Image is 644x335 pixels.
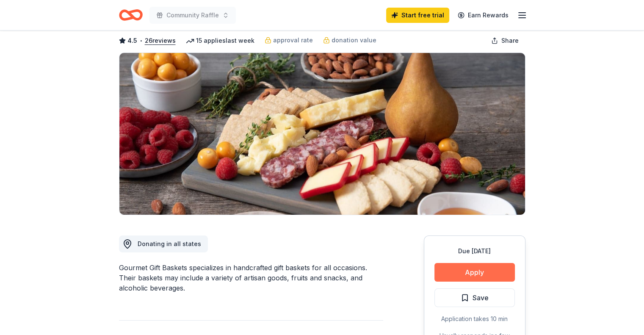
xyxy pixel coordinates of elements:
[166,10,219,20] span: Community Raffle
[434,263,515,282] button: Apply
[501,36,519,46] span: Share
[186,36,254,46] div: 15 applies last week
[139,37,142,44] span: •
[332,35,376,45] span: donation value
[434,314,515,324] div: Application takes 10 min
[453,8,514,23] a: Earn Rewards
[119,53,525,215] img: Image for Gourmet Gift Baskets
[149,7,236,24] button: Community Raffle
[473,292,489,303] span: Save
[119,263,383,293] div: Gourmet Gift Baskets specializes in handcrafted gift baskets for all occasions. Their baskets may...
[119,5,143,25] a: Home
[434,246,515,256] div: Due [DATE]
[386,8,449,23] a: Start free trial
[145,36,176,46] button: 26reviews
[434,288,515,307] button: Save
[323,35,376,45] a: donation value
[265,35,313,45] a: approval rate
[273,35,313,45] span: approval rate
[138,240,201,247] span: Donating in all states
[127,36,137,46] span: 4.5
[484,32,525,49] button: Share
